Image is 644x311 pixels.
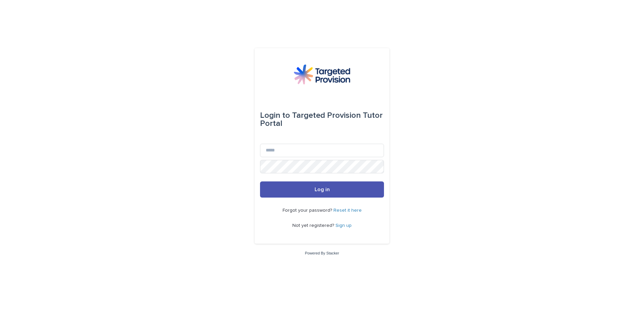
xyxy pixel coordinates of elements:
a: Sign up [335,223,352,228]
div: Targeted Provision Tutor Portal [260,106,384,133]
span: Log in [315,187,330,192]
a: Powered By Stacker [305,251,339,255]
button: Log in [260,181,384,198]
span: Forgot your password? [283,208,333,213]
img: M5nRWzHhSzIhMunXDL62 [294,64,350,84]
span: Not yet registered? [292,223,335,228]
a: Reset it here [333,208,362,213]
span: Login to [260,111,290,119]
